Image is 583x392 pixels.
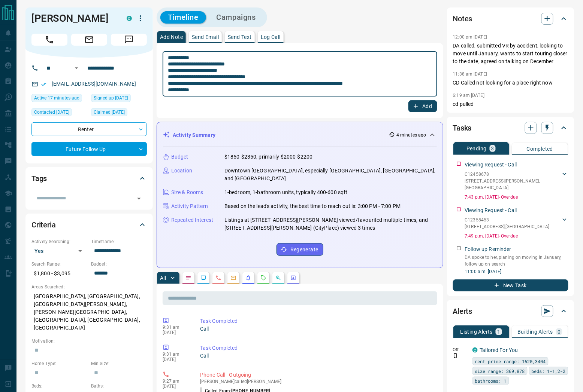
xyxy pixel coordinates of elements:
h2: Tags [31,172,47,184]
p: CD Called not looking for a place right now [453,79,568,87]
span: Call [31,34,67,46]
button: Regenerate [277,243,323,256]
p: C12358453 [465,217,550,223]
p: 9:27 am [163,379,189,384]
div: Alerts [453,302,568,320]
div: Tasks [453,119,568,137]
p: $1850-$2350, primarily $2000-$2200 [224,153,312,161]
p: [PERSON_NAME] called [PERSON_NAME] [200,379,434,384]
div: Future Follow Up [31,142,147,156]
p: Size & Rooms [171,189,203,196]
p: 7:49 p.m. [DATE] - Overdue [465,233,568,239]
span: Message [111,34,147,46]
div: condos.ca [472,347,478,353]
p: 0 [558,329,561,334]
p: Listings at [STREET_ADDRESS][PERSON_NAME] viewed/favourited multiple times, and [STREET_ADDRESS][... [224,216,437,232]
span: beds: 1-1,2-2 [532,367,566,375]
p: [STREET_ADDRESS][PERSON_NAME] , [GEOGRAPHIC_DATA] [465,178,561,191]
div: Sat May 11 2024 [91,94,147,104]
p: [GEOGRAPHIC_DATA], [GEOGRAPHIC_DATA], [GEOGRAPHIC_DATA][PERSON_NAME], [PERSON_NAME][GEOGRAPHIC_DA... [31,290,147,334]
a: Tailored For You [480,347,518,353]
div: Criteria [31,216,147,234]
p: Beds: [31,383,87,389]
p: Activity Summary [173,131,215,139]
p: 11:38 am [DATE] [453,71,487,77]
svg: Calls [215,275,221,281]
p: Send Text [228,34,252,40]
span: Email [71,34,107,46]
p: 9:31 am [163,325,189,330]
p: Pending [466,146,487,151]
svg: Agent Actions [290,275,296,281]
p: Add Note [160,34,183,40]
p: Home Type: [31,360,87,367]
svg: Email Verified [41,82,46,87]
span: size range: 369,878 [475,367,525,375]
div: C12458678[STREET_ADDRESS][PERSON_NAME],[GEOGRAPHIC_DATA] [465,169,568,193]
span: Contacted [DATE] [34,108,69,116]
p: Off [453,346,468,353]
p: Location [171,167,192,175]
p: 1-bedroom, 1-bathroom units, typically 400-600 sqft [224,189,348,196]
p: Activity Pattern [171,202,208,210]
p: Motivation: [31,338,147,344]
button: Campaigns [209,11,263,24]
p: Repeated Interest [171,216,213,224]
p: Task Completed [200,344,434,352]
p: Call [200,352,434,360]
p: Baths: [91,383,147,389]
p: 3 [491,146,494,151]
p: [DATE] [163,384,189,389]
p: Log Call [261,34,281,40]
span: Claimed [DATE] [94,108,125,116]
span: Active 17 minutes ago [34,94,79,102]
p: [DATE] [163,357,189,362]
p: Viewing Request - Call [465,206,517,214]
button: Open [72,64,81,73]
span: Signed up [DATE] [94,94,128,102]
p: [STREET_ADDRESS] , [GEOGRAPHIC_DATA] [465,223,550,230]
div: Activity Summary4 minutes ago [163,128,437,142]
p: Viewing Request - Call [465,161,517,169]
svg: Listing Alerts [245,275,251,281]
p: Task Completed [200,317,434,325]
div: C12358453[STREET_ADDRESS],[GEOGRAPHIC_DATA] [465,215,568,232]
button: Add [408,100,437,112]
div: Sat Apr 12 2025 [91,108,147,119]
svg: Opportunities [275,275,281,281]
p: $1,800 - $3,095 [31,267,87,280]
p: Follow up Reminder [465,245,511,253]
button: Open [134,193,144,204]
p: Min Size: [91,360,147,367]
p: Timeframe: [91,238,147,245]
p: C12458678 [465,171,561,178]
h2: Criteria [31,219,56,231]
svg: Push Notification Only [453,353,458,358]
p: Listing Alerts [460,329,493,334]
button: Timeline [160,11,206,24]
div: Notes [453,10,568,28]
svg: Lead Browsing Activity [200,275,206,281]
div: Renter [31,122,147,136]
p: Based on the lead's activity, the best time to reach out is: 3:00 PM - 7:00 PM [224,202,401,210]
span: rent price range: 1620,3404 [475,358,546,365]
p: Budget: [91,261,147,267]
p: cd pulled [453,100,568,108]
p: 4 minutes ago [396,132,426,138]
p: Completed [527,146,553,151]
p: 1 [497,329,500,334]
p: 7:43 p.m. [DATE] - Overdue [465,194,568,200]
p: Actively Searching: [31,238,87,245]
svg: Requests [260,275,266,281]
svg: Emails [230,275,236,281]
svg: Notes [185,275,191,281]
div: Tags [31,169,147,187]
h2: Tasks [453,122,472,134]
p: Phone Call - Outgoing [200,371,434,379]
h2: Notes [453,13,472,25]
p: Search Range: [31,261,87,267]
h1: [PERSON_NAME] [31,12,115,24]
p: Call [200,325,434,333]
p: Downtown [GEOGRAPHIC_DATA], especially [GEOGRAPHIC_DATA], [GEOGRAPHIC_DATA], and [GEOGRAPHIC_DATA] [224,167,437,183]
p: Areas Searched: [31,284,147,290]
